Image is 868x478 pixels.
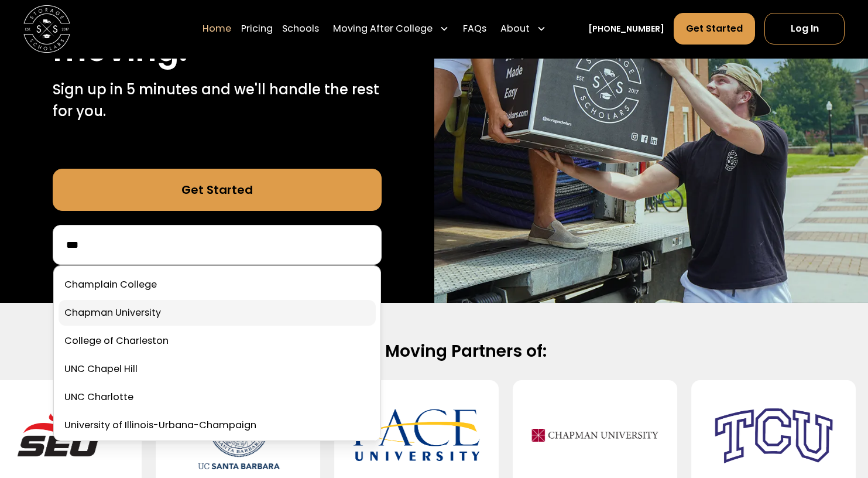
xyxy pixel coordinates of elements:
[674,13,755,45] a: Get Started
[463,13,486,46] a: FAQs
[53,79,382,121] p: Sign up in 5 minutes and we'll handle the rest for you.
[53,169,382,211] a: Get Started
[23,6,70,53] img: Storage Scholars main logo
[282,13,319,46] a: Schools
[328,13,454,46] div: Moving After College
[58,340,810,362] h2: Official Moving Partners of:
[764,13,845,45] a: Log In
[203,13,231,46] a: Home
[333,22,433,36] div: Moving After College
[500,22,530,36] div: About
[588,23,664,36] a: [PHONE_NUMBER]
[496,13,551,46] div: About
[241,13,273,46] a: Pricing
